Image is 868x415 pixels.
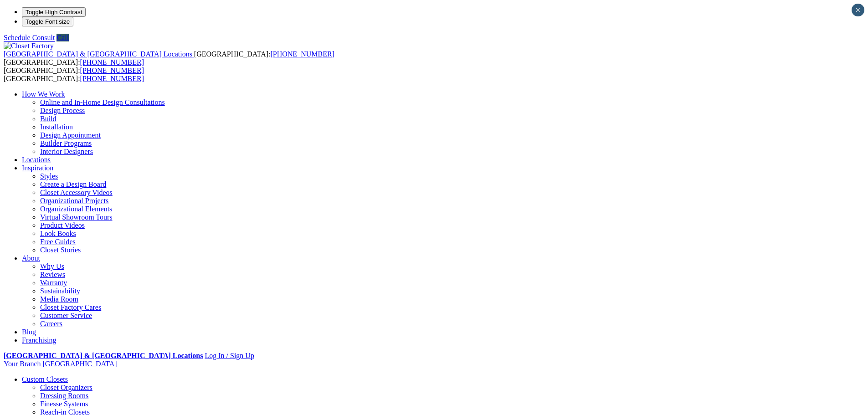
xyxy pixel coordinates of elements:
a: [GEOGRAPHIC_DATA] & [GEOGRAPHIC_DATA] Locations [4,50,194,58]
span: Toggle High Contrast [26,9,82,15]
a: Media Room [40,295,78,303]
a: Finesse Systems [40,400,88,408]
a: Why Us [40,262,64,270]
a: Virtual Showroom Tours [40,213,113,221]
span: [GEOGRAPHIC_DATA]: [GEOGRAPHIC_DATA]: [4,67,144,82]
a: Customer Service [40,312,92,319]
a: Warranty [40,279,67,287]
a: About [22,254,40,262]
span: [GEOGRAPHIC_DATA] & [GEOGRAPHIC_DATA] Locations [4,50,192,58]
a: Design Appointment [40,131,101,139]
a: Online and In-Home Design Consultations [40,98,165,106]
a: Franchising [22,336,56,344]
a: Builder Programs [40,139,92,147]
a: [PHONE_NUMBER] [80,58,144,66]
a: Interior Designers [40,148,93,155]
a: Free Guides [40,238,76,246]
a: Installation [40,123,73,131]
a: Product Videos [40,221,85,229]
a: Dressing Rooms [40,392,88,400]
a: Locations [22,156,51,164]
span: [GEOGRAPHIC_DATA]: [GEOGRAPHIC_DATA]: [4,50,334,66]
a: [GEOGRAPHIC_DATA] & [GEOGRAPHIC_DATA] Locations [4,352,203,359]
button: Toggle Font size [22,17,73,26]
a: Design Process [40,107,85,114]
a: Look Books [40,230,76,237]
a: [PHONE_NUMBER] [80,67,144,74]
a: Sustainability [40,287,80,295]
a: Styles [40,172,58,180]
button: Close [852,4,864,16]
a: Organizational Projects [40,197,108,205]
a: [PHONE_NUMBER] [80,75,144,82]
span: [GEOGRAPHIC_DATA] [42,360,117,368]
a: Custom Closets [22,375,68,383]
a: How We Work [22,90,65,98]
a: Organizational Elements [40,205,112,213]
a: Build [40,115,56,123]
button: Toggle High Contrast [22,7,86,17]
a: Log In / Sign Up [205,352,254,359]
a: Closet Organizers [40,384,92,391]
a: Closet Stories [40,246,81,254]
a: [PHONE_NUMBER] [270,50,334,58]
a: Closet Accessory Videos [40,189,113,196]
a: Blog [22,328,36,336]
a: Your Branch [GEOGRAPHIC_DATA] [4,360,117,368]
a: Create a Design Board [40,180,106,188]
span: Toggle Font size [26,18,70,25]
a: Schedule Consult [4,34,55,41]
span: Your Branch [4,360,41,368]
img: Closet Factory [4,42,54,50]
a: Reviews [40,271,65,278]
a: Closet Factory Cares [40,303,101,311]
a: Inspiration [22,164,53,172]
a: Call [56,34,69,41]
a: Careers [40,320,62,328]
